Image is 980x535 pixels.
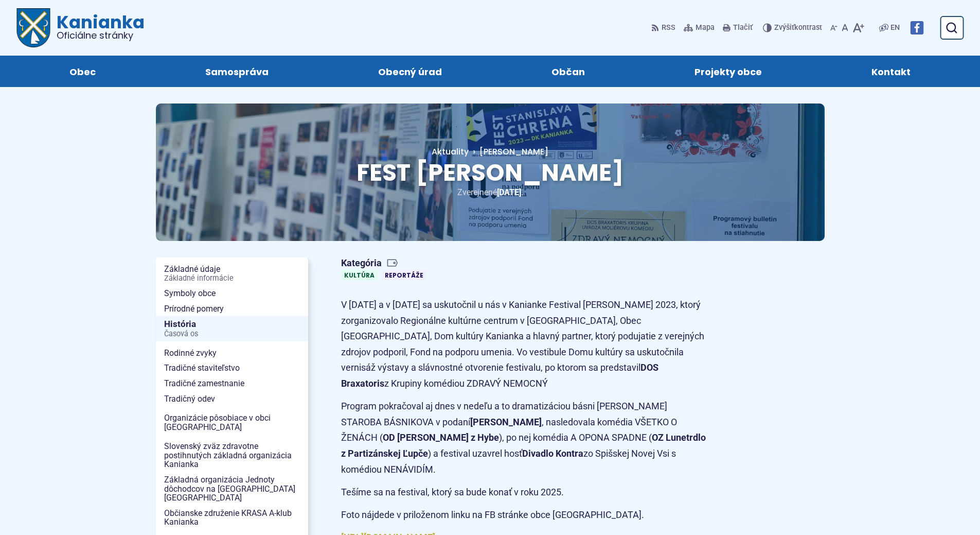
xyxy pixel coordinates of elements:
[651,17,678,39] a: RSS
[694,56,762,87] span: Projekty obce
[156,472,308,506] a: Základná organizácia Jednoty dôchodcov na [GEOGRAPHIC_DATA] [GEOGRAPHIC_DATA]
[382,270,426,281] a: Reportáže
[378,56,442,87] span: Obecný úrad
[156,360,308,376] a: Tradičné staviteľstvo
[164,301,300,317] span: Prírodné pomery
[507,56,630,87] a: Občan
[469,146,548,158] a: [PERSON_NAME]
[164,316,300,341] span: História
[164,330,300,338] span: Časová os
[164,506,300,530] span: Občianske združenie KRASA A-klub Kanianka
[432,146,469,158] a: Aktuality
[827,56,955,87] a: Kontakt
[16,8,145,47] a: Logo Kanianka, prejsť na domovskú stránku.
[164,262,300,286] span: Základné údaje
[341,432,706,459] strong: OZ Lunetrdlo z Partizánskej Ľupče
[522,448,583,459] strong: Divadlo Kontra
[161,56,313,87] a: Samospráva
[164,439,300,472] span: Slovenský zväz zdravotne postihnutých základná organizácia Kanianka
[341,507,706,523] p: Foto nájdede v priloženom linku na FB stránke obce [GEOGRAPHIC_DATA].
[888,22,902,34] a: EN
[551,56,585,87] span: Občan
[733,24,753,32] span: Tlačiť
[156,346,308,361] a: Rodinné zvyky
[69,56,96,87] span: Obec
[840,17,850,39] button: Nastaviť pôvodnú veľkosť písma
[164,472,300,506] span: Základná organizácia Jednoty dôchodcov na [GEOGRAPHIC_DATA] [GEOGRAPHIC_DATA]
[828,17,840,39] button: Zmenšiť veľkosť písma
[763,17,824,39] button: Zvýšiťkontrast
[721,17,755,39] button: Tlačiť
[164,360,300,376] span: Tradičné staviteľstvo
[156,262,308,286] a: Základné údajeZákladné informácie
[341,399,706,477] p: Program pokračoval aj dnes v nedeľu a to dramatizáciou básni [PERSON_NAME] STAROBA BÁSNIKOVA v po...
[682,17,717,39] a: Mapa
[156,316,308,341] a: HistóriaČasová os
[333,56,486,87] a: Obecný úrad
[479,146,548,158] span: [PERSON_NAME]
[650,56,807,87] a: Projekty obce
[774,24,822,32] span: kontrast
[205,56,269,87] span: Samospráva
[189,185,792,199] p: Zverejnené .
[156,301,308,317] a: Prírodné pomery
[662,22,675,34] span: RSS
[696,22,715,34] span: Mapa
[156,439,308,472] a: Slovenský zväz zdravotne postihnutých základná organizácia Kanianka
[156,410,308,435] a: Organizácie pôsobiace v obci [GEOGRAPHIC_DATA]
[850,17,866,39] button: Zväčšiť veľkosť písma
[164,391,300,407] span: Tradičný odev
[341,297,706,392] p: V [DATE] a v [DATE] sa uskutočnil u nás v Kanianke Festival [PERSON_NAME] 2023, ktorý zorganizova...
[341,270,378,281] a: Kultúra
[357,156,624,189] span: FEST [PERSON_NAME]
[497,187,521,197] span: [DATE]
[164,286,300,301] span: Symboly obce
[871,56,911,87] span: Kontakt
[164,274,300,283] span: Základné informácie
[156,506,308,530] a: Občianske združenie KRASA A-klub Kanianka
[341,257,431,269] span: Kategória
[16,8,50,47] img: Prejsť na domovskú stránku
[164,376,300,391] span: Tradičné zamestnanie
[470,417,542,427] strong: [PERSON_NAME]
[156,391,308,407] a: Tradičný odev
[50,13,145,40] span: Kanianka
[25,56,140,87] a: Obec
[164,346,300,361] span: Rodinné zvyky
[910,21,923,34] img: Prejsť na Facebook stránku
[341,485,706,501] p: Tešíme sa na festival, ktorý sa bude konať v roku 2025.
[383,432,499,443] strong: OD [PERSON_NAME] z Hybe
[156,286,308,301] a: Symboly obce
[57,31,145,40] span: Oficiálne stránky
[890,22,900,34] span: EN
[164,410,300,435] span: Organizácie pôsobiace v obci [GEOGRAPHIC_DATA]
[774,23,794,32] span: Zvýšiť
[156,376,308,391] a: Tradičné zamestnanie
